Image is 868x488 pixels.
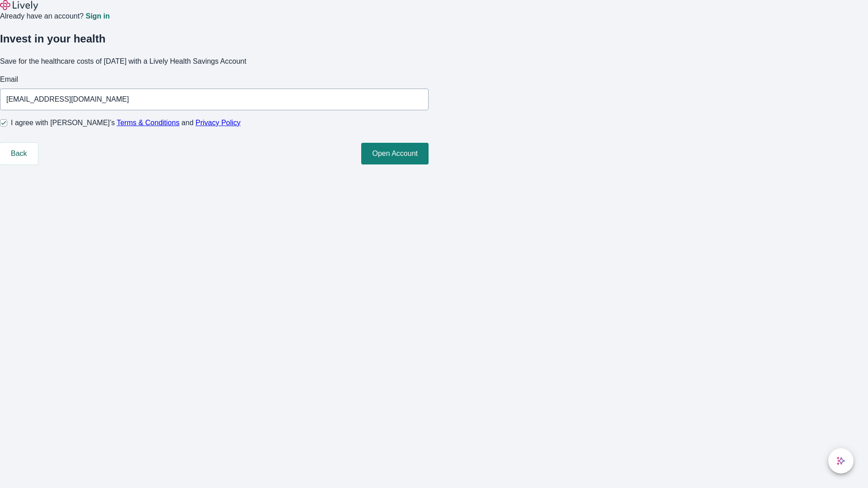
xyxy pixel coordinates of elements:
a: Privacy Policy [196,119,241,127]
span: I agree with [PERSON_NAME]’s and [11,117,241,128]
svg: Lively AI Assistant [836,456,845,465]
button: Open Account [361,143,429,164]
button: chat [828,448,854,474]
a: Sign in [85,13,109,20]
a: Terms & Conditions [117,119,179,127]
